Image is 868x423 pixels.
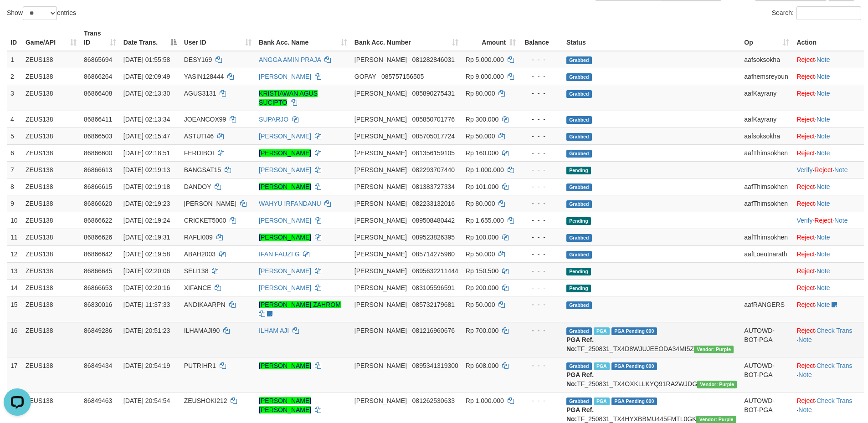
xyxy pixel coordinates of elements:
[259,284,311,291] a: [PERSON_NAME]
[184,284,211,291] span: XIFANCE
[180,25,255,51] th: User ID: activate to sort column ascending
[259,250,299,258] a: IFAN FAUZI G
[466,301,495,308] span: Rp 50.000
[259,267,311,275] a: [PERSON_NAME]
[184,133,214,140] span: ASTUTI46
[793,25,864,51] th: Action
[523,89,559,98] div: - - -
[259,56,321,63] a: ANGGA AMIN PRAJA
[793,229,864,245] td: ·
[793,178,864,195] td: ·
[84,284,112,291] span: 86866653
[594,398,610,405] span: Marked by aafRornrotha
[354,362,407,369] span: [PERSON_NAME]
[798,371,812,378] a: Note
[466,397,504,404] span: Rp 1.000.000
[523,326,559,335] div: - - -
[796,183,815,190] a: Reject
[412,234,455,241] span: Copy 089523826395 to clipboard
[817,327,853,334] a: Check Trans
[7,245,22,262] td: 12
[354,397,407,404] span: [PERSON_NAME]
[523,300,559,309] div: - - -
[22,279,80,296] td: ZEUS138
[814,166,832,173] a: Reject
[817,301,830,308] a: Note
[793,161,864,178] td: · ·
[814,217,832,224] a: Reject
[354,90,407,97] span: [PERSON_NAME]
[7,85,22,111] td: 3
[22,229,80,245] td: ZEUS138
[412,183,455,190] span: Copy 081383727334 to clipboard
[796,166,812,173] a: Verify
[7,68,22,85] td: 2
[7,357,22,392] td: 17
[796,200,815,207] a: Reject
[184,166,221,173] span: BANGSAT15
[566,90,592,98] span: Grabbed
[354,234,407,241] span: [PERSON_NAME]
[84,116,112,123] span: 86866411
[123,183,170,190] span: [DATE] 02:19:18
[793,322,864,357] td: · ·
[796,56,815,63] a: Reject
[566,371,594,387] b: PGA Ref. No:
[22,25,80,51] th: Game/API: activate to sort column ascending
[563,322,740,357] td: TF_250831_TX4D8WJUJEEODA34MI5Z
[184,90,216,97] span: AGUS3131
[793,111,864,127] td: ·
[611,398,657,405] span: PGA Pending
[184,183,211,190] span: DANDOY
[566,234,592,242] span: Grabbed
[84,133,112,140] span: 86866503
[4,4,31,31] button: Open LiveChat chat widget
[7,6,76,20] label: Show entries
[740,68,793,85] td: aafhemsreyoun
[7,262,22,279] td: 13
[123,327,170,334] span: [DATE] 20:51:23
[84,327,112,334] span: 86849286
[796,284,815,291] a: Reject
[123,116,170,123] span: [DATE] 02:13:34
[84,250,112,258] span: 86866642
[466,56,504,63] span: Rp 5.000.000
[740,111,793,127] td: aafKayrany
[354,183,407,190] span: [PERSON_NAME]
[817,183,830,190] a: Note
[817,56,830,63] a: Note
[793,245,864,262] td: ·
[84,73,112,80] span: 86866264
[412,200,455,207] span: Copy 082233132016 to clipboard
[123,217,170,224] span: [DATE] 02:19:24
[22,195,80,212] td: ZEUS138
[566,327,592,335] span: Grabbed
[740,357,793,392] td: AUTOWD-BOT-PGA
[566,398,592,405] span: Grabbed
[566,183,592,191] span: Grabbed
[817,284,830,291] a: Note
[7,111,22,127] td: 4
[566,200,592,208] span: Grabbed
[466,362,498,369] span: Rp 608.000
[523,283,559,292] div: - - -
[412,397,455,404] span: Copy 081262530633 to clipboard
[381,73,424,80] span: Copy 085757156505 to clipboard
[84,200,112,207] span: 86866620
[523,72,559,81] div: - - -
[123,56,170,63] span: [DATE] 01:55:58
[740,85,793,111] td: aafKayrany
[22,322,80,357] td: ZEUS138
[412,284,455,291] span: Copy 083105596591 to clipboard
[796,149,815,157] a: Reject
[793,279,864,296] td: ·
[412,116,455,123] span: Copy 085850701776 to clipboard
[466,267,498,275] span: Rp 150.500
[740,25,793,51] th: Op: activate to sort column ascending
[611,362,657,370] span: PGA Pending
[412,90,455,97] span: Copy 085890275431 to clipboard
[184,267,209,275] span: SELI138
[84,397,112,404] span: 86849463
[796,90,815,97] a: Reject
[412,217,455,224] span: Copy 089508480442 to clipboard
